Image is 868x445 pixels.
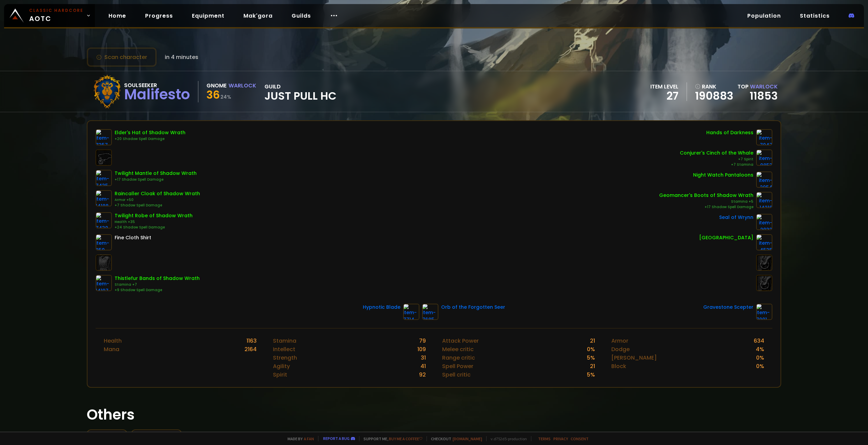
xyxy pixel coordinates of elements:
[442,353,475,362] div: Range critic
[363,304,400,311] div: Hypnotic Blade
[442,370,471,379] div: Spell critic
[422,304,438,320] img: item-7685
[750,83,778,90] span: Warlock
[453,436,482,441] a: [DOMAIN_NAME]
[115,225,193,230] div: +24 Shadow Spell Damage
[680,149,753,157] div: Conjurer's Cinch of the Whale
[756,171,772,188] img: item-2954
[756,362,764,370] div: 0 %
[273,370,287,379] div: Spirit
[246,337,257,345] div: 1163
[659,199,753,204] div: Stamina +5
[650,82,678,91] div: item level
[754,337,764,345] div: 634
[427,436,482,441] span: Checkout
[96,212,112,228] img: item-7430
[756,149,772,166] img: item-9853
[124,81,190,89] div: Soulseeker
[719,214,753,221] div: Seal of Wrynn
[273,362,290,370] div: Agility
[96,234,112,250] img: item-859
[264,82,336,101] div: guild
[115,129,185,136] div: Elder's Hat of Shadow Wrath
[421,353,426,362] div: 31
[590,337,595,345] div: 21
[442,345,474,353] div: Melee critic
[750,88,778,103] a: 11853
[115,234,151,241] div: Fine Cloth Shirt
[165,53,198,61] span: in 4 minutes
[611,362,626,370] div: Block
[273,337,296,345] div: Stamina
[115,282,200,287] div: Stamina +7
[115,287,200,293] div: +9 Shadow Spell Damage
[756,234,772,250] img: item-4535
[206,87,220,102] span: 36
[264,91,336,101] span: Just Pull HC
[737,82,778,91] div: Top
[115,190,200,197] div: Raincaller Cloak of Shadow Wrath
[323,436,350,441] a: Report a bug
[695,91,733,101] a: 190883
[553,436,568,441] a: Privacy
[693,171,753,179] div: Night Watch Pantaloons
[389,436,422,441] a: Buy me a coffee
[680,162,753,167] div: +7 Stamina
[695,82,733,91] div: rank
[703,304,753,311] div: Gravestone Scepter
[442,337,479,345] div: Attack Power
[115,197,200,203] div: Armor +50
[756,345,764,353] div: 4 %
[115,177,197,182] div: +17 Shadow Spell Damage
[680,157,753,162] div: +7 Spirit
[96,170,112,186] img: item-7435
[403,304,419,320] img: item-7714
[220,94,231,100] small: 24 %
[286,9,316,23] a: Guilds
[417,345,426,353] div: 109
[104,345,119,353] div: Mana
[441,304,505,311] div: Orb of the Forgotten Seer
[103,9,132,23] a: Home
[87,404,781,425] h1: Others
[756,129,772,145] img: item-7047
[659,192,753,199] div: Geomancer's Boots of Shadow Wrath
[742,9,786,23] a: Population
[283,436,314,441] span: Made by
[587,370,595,379] div: 5 %
[29,7,83,14] small: Classic Hardcore
[611,345,630,353] div: Dodge
[304,436,314,441] a: a fan
[140,9,178,23] a: Progress
[229,81,256,90] div: Warlock
[206,81,226,90] div: Gnome
[571,436,589,441] a: Consent
[238,9,278,23] a: Mak'gora
[96,275,112,291] img: item-14197
[587,345,595,353] div: 0 %
[96,129,112,145] img: item-7357
[486,436,527,441] span: v. d752d5 - production
[4,4,95,27] a: Classic HardcoreAOTC
[115,136,185,142] div: +20 Shadow Spell Damage
[590,362,595,370] div: 21
[29,7,83,24] span: AOTC
[244,345,257,353] div: 2164
[87,47,157,67] button: Scan character
[115,203,200,208] div: +7 Shadow Spell Damage
[756,214,772,230] img: item-2933
[115,219,193,225] div: Health +35
[756,192,772,208] img: item-14218
[794,9,835,23] a: Statistics
[538,436,551,441] a: Terms
[756,304,772,320] img: item-7001
[442,362,473,370] div: Spell Power
[419,337,426,345] div: 79
[124,89,190,100] div: Malifesto
[115,170,197,177] div: Twilight Mantle of Shadow Wrath
[115,275,200,282] div: Thistlefur Bands of Shadow Wrath
[186,9,230,23] a: Equipment
[706,129,753,136] div: Hands of Darkness
[115,212,193,219] div: Twilight Robe of Shadow Wrath
[273,353,297,362] div: Strength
